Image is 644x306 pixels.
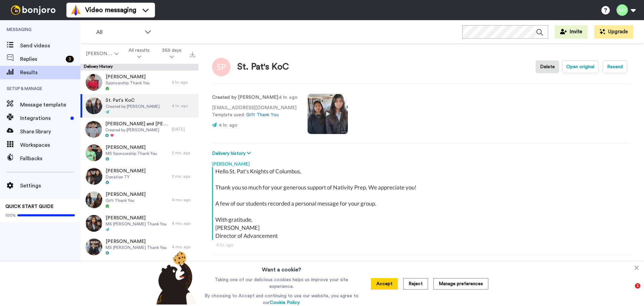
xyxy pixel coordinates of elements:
span: Workspaces [20,141,80,149]
button: Invite [555,25,588,39]
div: [DATE] [172,127,195,132]
span: 1 [635,283,640,289]
p: By choosing to Accept and continuing to use our website, you agree to our . [203,293,360,306]
strong: Created by [PERSON_NAME] [212,95,278,100]
button: Open original [562,60,599,73]
div: [PERSON_NAME] [212,157,631,167]
span: St. Pat's KoC [106,97,160,104]
a: [PERSON_NAME]Gift Thank You4 mo. ago [80,188,199,212]
span: QUICK START GUIDE [5,204,54,209]
button: Resend [603,60,627,73]
img: Image of St. Pat's KoC [212,58,230,76]
a: [PERSON_NAME]MS [PERSON_NAME] Thank You4 mo. ago [80,235,199,259]
span: Created by [PERSON_NAME] [106,104,160,109]
a: [PERSON_NAME]MS [PERSON_NAME] Thank You4 mo. ago [80,212,199,235]
p: Taking one of our delicious cookies helps us improve your site experience. [203,276,360,290]
p: : 4 hr. ago [212,94,298,101]
span: [PERSON_NAME] [106,144,157,151]
div: 4 mo. ago [172,221,195,226]
button: Delivery history [212,150,253,157]
span: Donation TY [106,174,146,180]
img: bj-logo-header-white.svg [8,5,58,15]
span: MS [PERSON_NAME] Thank You [106,221,167,227]
button: Accept [371,278,398,290]
span: 4 hr. ago [219,123,237,128]
img: export.svg [190,52,195,57]
div: Delivery History [80,64,199,71]
div: 3 [66,56,74,62]
div: 4 hr. ago [216,242,627,248]
a: [PERSON_NAME]MS Sponsorship Thank You2 mo. ago [80,141,199,165]
div: 2 hr. ago [172,80,195,85]
span: MS [PERSON_NAME] Thank You [106,245,167,250]
p: [EMAIL_ADDRESS][DOMAIN_NAME] Template used: [212,104,298,119]
button: Reject [403,278,428,290]
span: Results [20,69,80,77]
div: 4 hr. ago [172,103,195,108]
div: 4 mo. ago [172,197,195,203]
img: b6b97e56-3a9f-42a1-ab37-94637bb3c786-thumb.jpg [86,74,102,91]
h3: Want a cookie? [262,262,301,274]
span: [PERSON_NAME] and [PERSON_NAME] [105,121,168,127]
img: bear-with-cookie.png [150,251,200,305]
div: St. Pat's KoC [237,62,289,72]
button: Delete [536,60,559,73]
span: [PERSON_NAME] [106,238,167,245]
img: 59388ece-2bd8-4e20-9d08-a23e36f531e1-thumb.jpg [86,144,102,161]
img: vm-color.svg [70,5,81,15]
span: Gift Thank You [106,198,146,203]
img: 01baaa27-fc30-4612-82d4-50ea7a4cd386-thumb.jpg [85,121,102,138]
a: Cookie Policy [270,300,300,305]
a: [PERSON_NAME]Donation TY2 mo. ago [80,165,199,188]
button: Manage preferences [433,278,488,290]
img: f2db671a-bd83-4c85-8f35-a0d31f2a03a3-thumb.jpg [86,215,102,232]
a: [PERSON_NAME]Gift Thank You6 mo. ago [80,259,199,282]
img: 6f970ee1-bbf6-4353-b2c4-c1d9110224ed-thumb.jpg [86,238,102,255]
button: Upgrade [594,25,633,39]
span: Send videos [20,42,80,50]
a: Gift Thank You [246,113,279,117]
a: [PERSON_NAME] and [PERSON_NAME]Created by [PERSON_NAME][DATE] [80,118,199,141]
span: [PERSON_NAME] [106,191,146,198]
span: Video messaging [85,5,136,15]
img: 2ad7617c-001d-49e2-a60d-caa4e1e241ec-thumb.jpg [86,97,102,114]
span: MS Sponsorship Thank You [106,151,157,156]
span: 100% [5,213,16,218]
span: Settings [20,182,80,190]
button: [PERSON_NAME] [82,48,122,60]
span: Fallbacks [20,155,80,163]
div: 4 mo. ago [172,244,195,250]
div: 2 mo. ago [172,150,195,156]
a: St. Pat's KoCCreated by [PERSON_NAME]4 hr. ago [80,94,199,118]
span: Integrations [20,114,68,122]
span: All [96,28,141,36]
a: [PERSON_NAME]Sponsorship Thank You2 hr. ago [80,71,199,94]
img: 43948409-5a1a-4727-8ada-654937852134-thumb.jpg [86,168,102,185]
span: [PERSON_NAME] [86,50,113,57]
button: 365 days [156,44,188,63]
div: 2 mo. ago [172,174,195,179]
span: Sponsorship Thank You [106,80,150,86]
span: [PERSON_NAME] [106,74,150,80]
span: [PERSON_NAME] [106,215,167,221]
button: Export all results that match these filters now. [188,49,197,59]
span: Message template [20,101,80,109]
button: All results [122,44,156,63]
span: Replies [20,55,63,63]
img: 28c56194-8ff4-44a8-89b6-b0ab8fb8a950-thumb.jpg [86,191,102,208]
span: Share library [20,128,80,136]
span: Created by [PERSON_NAME] [105,127,168,133]
span: [PERSON_NAME] [106,168,146,174]
iframe: Intercom live chat [621,283,637,299]
div: Hello St. Pat's Knights of Columbus, Thank you so much for your generous support of Nativity Prep... [215,167,629,240]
